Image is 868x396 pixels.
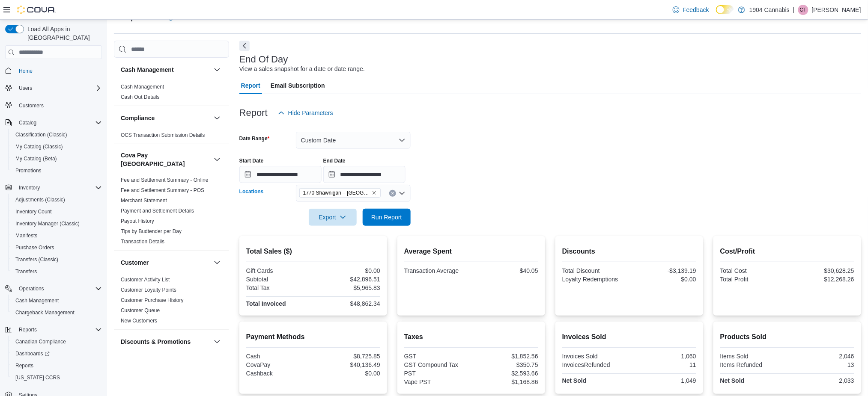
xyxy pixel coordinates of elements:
label: Start Date [239,157,264,164]
span: Transfers [12,266,102,277]
p: | [793,5,795,15]
a: My Catalog (Beta) [12,154,60,164]
div: Total Cost [720,267,786,274]
button: Users [15,83,36,93]
span: Reports [19,326,37,333]
a: Customer Queue [121,307,160,313]
span: My Catalog (Beta) [15,155,57,162]
div: Discounts & Promotions [114,354,229,388]
div: Total Discount [562,267,628,274]
span: Canadian Compliance [15,338,66,345]
span: Cash Management [12,296,102,306]
span: Payout History [121,218,154,225]
button: Inventory Manager (Classic) [9,218,105,230]
span: Inventory Manager (Classic) [15,220,80,227]
div: 2,046 [789,353,854,360]
span: Users [19,85,32,92]
h2: Payment Methods [246,332,380,342]
div: Gift Cards [246,267,312,274]
span: Hide Parameters [288,109,333,117]
h2: Discounts [562,246,696,257]
button: Cova Pay [GEOGRAPHIC_DATA] [121,151,210,168]
button: Inventory [2,182,105,194]
button: Catalog [15,118,40,128]
span: Canadian Compliance [12,337,102,347]
div: InvoicesRefunded [562,361,628,368]
span: Operations [19,285,44,292]
span: Load All Apps in [GEOGRAPHIC_DATA] [24,25,102,42]
span: 1770 Shawnigan – Mill Bay Road [299,188,381,198]
a: Customer Loyalty Points [121,287,176,293]
button: Classification (Classic) [9,129,105,141]
span: Payment and Settlement Details [121,207,194,214]
div: View a sales snapshot for a date or date range. [239,65,365,74]
div: $350.75 [473,361,538,368]
h3: Cash Management [121,65,174,74]
button: Open list of options [399,190,406,197]
p: [PERSON_NAME] [812,5,861,15]
button: Customers [2,99,105,112]
span: Customers [15,100,102,111]
div: Items Refunded [720,361,786,368]
a: Merchant Statement [121,198,167,204]
a: Transfers (Classic) [12,254,62,265]
span: Export [314,209,352,226]
span: Adjustments (Classic) [12,195,102,205]
a: Reports [12,361,37,371]
a: Customer Activity List [121,277,170,283]
button: Next [239,41,250,51]
span: Fee and Settlement Summary - Online [121,177,209,183]
span: Home [19,68,33,74]
span: Customers [19,102,44,109]
h3: End Of Day [239,54,288,65]
button: Chargeback Management [9,307,105,319]
div: 2,033 [789,377,854,384]
a: Dashboards [12,349,53,359]
button: Reports [9,360,105,372]
div: $30,628.25 [789,267,854,274]
strong: Net Sold [562,377,587,384]
span: Inventory Count [15,208,52,215]
div: Cashback [246,370,312,377]
span: Chargeback Management [15,309,75,316]
a: OCS Transaction Submission Details [121,132,205,138]
a: Cash Management [12,296,62,306]
a: Promotions [12,165,45,176]
span: Email Subscription [271,77,325,94]
a: Fee and Settlement Summary - Online [121,177,209,183]
div: Cash Management [114,82,229,106]
input: Press the down key to open a popover containing a calendar. [239,166,322,183]
a: Transfers [12,266,40,277]
button: Inventory [15,183,43,193]
img: Cova [17,6,56,14]
h2: Total Sales ($) [246,246,380,257]
span: Catalog [19,119,36,126]
a: Inventory Manager (Classic) [12,219,83,229]
button: Users [2,82,105,94]
a: Fee and Settlement Summary - POS [121,187,204,193]
h3: Discounts & Promotions [121,337,191,346]
h2: Taxes [404,332,538,342]
div: Loyalty Redemptions [562,276,628,283]
div: CovaPay [246,361,312,368]
span: Transaction Details [121,238,164,245]
button: Compliance [212,113,222,123]
a: Chargeback Management [12,307,78,318]
div: Vape PST [404,378,470,385]
a: Payment and Settlement Details [121,208,194,214]
span: CT [800,5,807,15]
div: Customer [114,275,229,329]
span: Home [15,65,102,76]
div: -$3,139.19 [631,267,696,274]
span: Inventory [15,183,102,193]
div: $5,965.83 [315,284,380,291]
div: $1,168.86 [473,378,538,385]
button: Cova Pay [GEOGRAPHIC_DATA] [212,154,222,165]
span: Dashboards [15,350,50,357]
span: Manifests [15,232,37,239]
div: 13 [789,361,854,368]
input: Dark Mode [716,5,734,14]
